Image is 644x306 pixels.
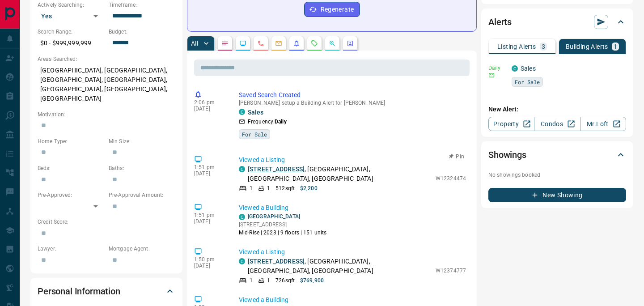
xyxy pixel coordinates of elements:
[488,171,626,179] p: No showings booked
[515,77,540,86] span: For Sale
[293,40,300,47] svg: Listing Alerts
[512,65,518,72] div: condos.ca
[488,188,626,202] button: New Showing
[38,36,104,51] p: $0 - $999,999,999
[38,55,175,63] p: Areas Searched:
[239,100,466,106] p: [PERSON_NAME] setup a Building Alert for [PERSON_NAME]
[194,106,225,112] p: [DATE]
[38,110,175,119] p: Motivation:
[329,40,336,47] svg: Opportunities
[311,40,318,47] svg: Requests
[534,117,580,131] a: Condos
[194,164,225,170] p: 1:51 pm
[521,65,536,72] a: Sales
[38,28,104,36] p: Search Range:
[347,40,354,47] svg: Agent Actions
[488,117,534,131] a: Property
[109,1,175,9] p: Timeframe:
[38,284,120,298] h2: Personal Information
[275,119,287,125] strong: Daily
[239,90,466,100] p: Saved Search Created
[109,28,175,36] p: Budget:
[109,245,175,253] p: Mortgage Agent:
[239,203,466,212] p: Viewed a Building
[497,43,536,50] p: Listing Alerts
[38,191,104,199] p: Pre-Approved:
[239,221,326,229] p: [STREET_ADDRESS]
[194,263,225,269] p: [DATE]
[257,40,264,47] svg: Calls
[239,40,246,47] svg: Lead Browsing Activity
[566,43,608,50] p: Building Alerts
[239,229,326,237] p: Mid-Rise | 2023 | 9 floors | 151 units
[275,184,295,192] p: 512 sqft
[38,280,175,302] div: Personal Information
[580,117,626,131] a: Mr.Loft
[221,40,229,47] svg: Notes
[239,155,466,165] p: Viewed a Listing
[38,137,104,145] p: Home Type:
[488,144,626,166] div: Showings
[275,40,282,47] svg: Emails
[248,109,263,116] a: Sales
[242,130,267,139] span: For Sale
[194,256,225,263] p: 1:50 pm
[239,247,466,257] p: Viewed a Listing
[304,2,360,17] button: Regenerate
[239,258,245,264] div: condos.ca
[488,64,506,72] p: Daily
[38,245,104,253] p: Lawyer:
[239,109,245,115] div: condos.ca
[488,72,495,78] svg: Email
[194,99,225,106] p: 2:06 pm
[38,1,104,9] p: Actively Searching:
[38,9,104,23] div: Yes
[191,40,198,47] p: All
[38,218,175,226] p: Credit Score:
[488,15,512,29] h2: Alerts
[267,184,270,192] p: 1
[248,213,300,220] a: [GEOGRAPHIC_DATA]
[239,295,466,305] p: Viewed a Building
[248,257,431,276] p: , [GEOGRAPHIC_DATA], [GEOGRAPHIC_DATA], [GEOGRAPHIC_DATA]
[239,166,245,172] div: condos.ca
[614,43,617,50] p: 1
[248,166,305,173] a: [STREET_ADDRESS]
[248,118,287,126] p: Frequency:
[300,276,324,285] p: $769,900
[239,214,245,220] div: condos.ca
[248,165,431,183] p: , [GEOGRAPHIC_DATA], [GEOGRAPHIC_DATA], [GEOGRAPHIC_DATA]
[488,105,626,114] p: New Alert:
[194,170,225,177] p: [DATE]
[275,276,295,285] p: 726 sqft
[109,164,175,172] p: Baths:
[436,267,466,275] p: W12374777
[488,11,626,33] div: Alerts
[267,276,270,285] p: 1
[436,174,466,183] p: W12324474
[542,43,545,50] p: 3
[109,191,175,199] p: Pre-Approval Amount:
[194,212,225,218] p: 1:51 pm
[38,164,104,172] p: Beds:
[248,258,305,265] a: [STREET_ADDRESS]
[300,184,318,192] p: $2,200
[250,276,253,285] p: 1
[109,137,175,145] p: Min Size:
[250,184,253,192] p: 1
[194,218,225,225] p: [DATE]
[488,148,526,162] h2: Showings
[444,153,470,161] button: Pin
[38,63,175,106] p: [GEOGRAPHIC_DATA], [GEOGRAPHIC_DATA], [GEOGRAPHIC_DATA], [GEOGRAPHIC_DATA], [GEOGRAPHIC_DATA], [G...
